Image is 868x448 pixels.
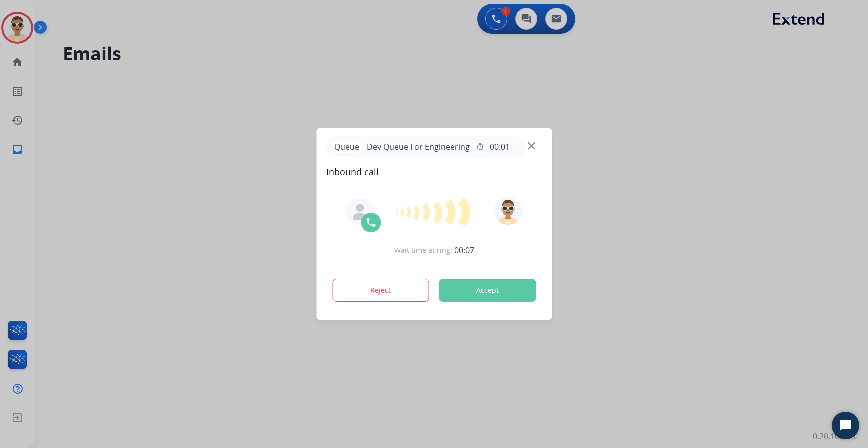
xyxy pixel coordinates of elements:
[813,430,858,442] p: 0.20.1027RC
[832,412,859,439] button: Start Chat
[352,204,368,220] img: agent-avatar
[363,141,474,153] span: Dev Queue For Engineering
[330,140,363,153] p: Queue
[490,141,510,153] span: 00:01
[476,143,484,151] mat-icon: timer
[365,217,377,228] img: call-icon
[394,245,452,255] span: Wait time at ring:
[326,165,542,179] span: Inbound call
[528,142,535,150] img: close-button
[494,197,522,225] img: avatar
[439,279,536,302] button: Accept
[839,419,853,433] svg: Open Chat
[454,244,474,256] span: 00:07
[332,279,429,302] button: Reject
